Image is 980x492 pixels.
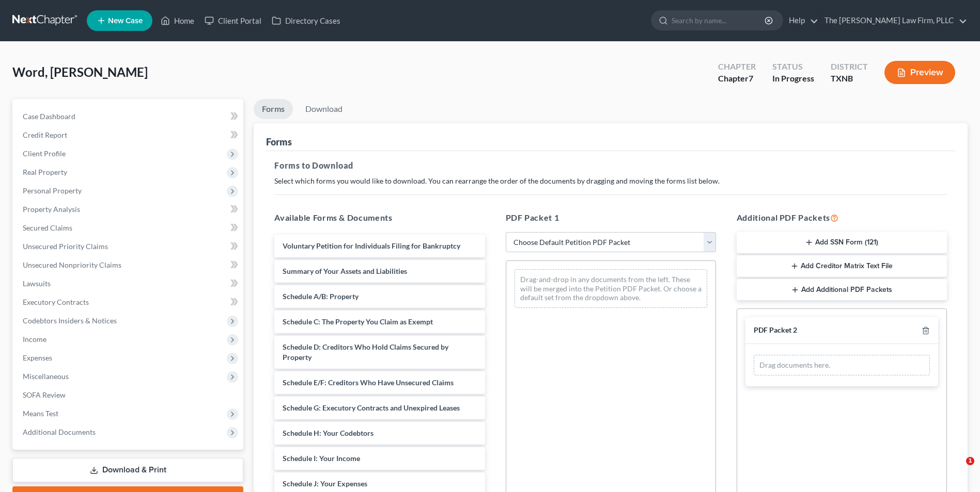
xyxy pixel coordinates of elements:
[297,99,351,119] a: Download
[267,11,346,30] a: Directory Cases
[283,267,407,275] span: Summary of Your Assets and Liabilities
[772,61,814,73] div: Status
[14,256,243,274] a: Unsecured Nonpriority Claims
[283,378,454,387] span: Schedule E/F: Creditors Who Have Unsecured Claims
[14,126,243,144] a: Credit Report
[274,176,947,186] p: Select which forms you would like to download. You can rearrange the order of the documents by dr...
[23,353,52,362] span: Expenses
[23,242,108,251] span: Unsecured Priority Claims
[14,107,243,126] a: Case Dashboard
[23,279,51,288] span: Lawsuits
[737,232,947,254] button: Add SSN Form (121)
[23,409,58,418] span: Means Test
[23,298,89,306] span: Executory Contracts
[283,292,359,301] span: Schedule A/B: Property
[23,168,67,176] span: Real Property
[266,136,292,148] div: Forms
[274,211,485,224] h5: Available Forms & Documents
[737,211,947,224] h5: Additional PDF Packets
[274,159,947,172] h5: Forms to Download
[14,274,243,293] a: Lawsuits
[14,200,243,219] a: Property Analysis
[254,99,293,119] a: Forms
[831,73,868,85] div: TXNB
[718,73,756,85] div: Chapter
[283,479,367,488] span: Schedule J: Your Expenses
[283,403,460,412] span: Schedule G: Executory Contracts and Unexpired Leases
[23,372,69,381] span: Miscellaneous
[283,454,360,463] span: Schedule I: Your Income
[884,61,955,84] button: Preview
[23,260,121,269] span: Unsecured Nonpriority Claims
[283,342,448,362] span: Schedule D: Creditors Who Hold Claims Secured by Property
[23,149,66,158] span: Client Profile
[506,211,716,224] h5: PDF Packet 1
[737,279,947,301] button: Add Additional PDF Packets
[754,355,930,375] div: Drag documents here.
[772,73,814,85] div: In Progress
[749,73,753,83] span: 7
[14,219,243,237] a: Secured Claims
[718,61,756,73] div: Chapter
[754,325,797,335] div: PDF Packet 2
[23,205,80,214] span: Property Analysis
[283,429,374,437] span: Schedule H: Your Codebtors
[23,223,72,232] span: Secured Claims
[784,11,818,30] a: Help
[23,316,117,325] span: Codebtors Insiders & Notices
[515,269,707,308] div: Drag-and-drop in any documents from the left. These will be merged into the Petition PDF Packet. ...
[945,457,970,482] iframe: Intercom live chat
[23,130,67,139] span: Credit Report
[819,11,967,30] a: The [PERSON_NAME] Law Firm, PLLC
[108,17,143,25] span: New Case
[14,293,243,311] a: Executory Contracts
[737,255,947,277] button: Add Creditor Matrix Text File
[831,61,868,73] div: District
[23,390,66,399] span: SOFA Review
[23,112,75,121] span: Case Dashboard
[12,458,243,482] a: Download & Print
[966,457,974,465] span: 1
[23,428,96,436] span: Additional Documents
[283,317,433,326] span: Schedule C: The Property You Claim as Exempt
[155,11,199,30] a: Home
[14,237,243,256] a: Unsecured Priority Claims
[14,386,243,404] a: SOFA Review
[199,11,267,30] a: Client Portal
[12,64,148,79] span: Word, [PERSON_NAME]
[23,335,46,343] span: Income
[283,241,460,250] span: Voluntary Petition for Individuals Filing for Bankruptcy
[672,11,766,30] input: Search by name...
[23,186,82,195] span: Personal Property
